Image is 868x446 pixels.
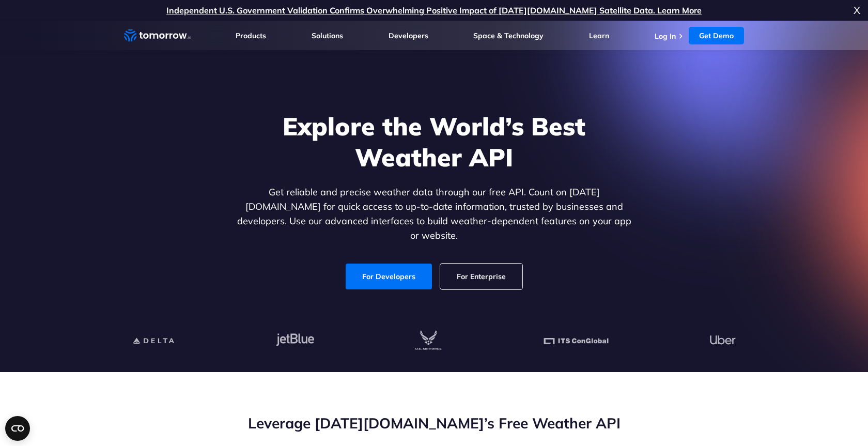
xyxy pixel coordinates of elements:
[655,32,676,41] a: Log In
[235,111,633,173] h1: Explore the World’s Best Weather API
[312,31,343,40] a: Solutions
[589,31,609,40] a: Learn
[346,264,432,289] a: For Developers
[235,185,633,243] p: Get reliable and precise weather data through our free API. Count on [DATE][DOMAIN_NAME] for quic...
[389,31,428,40] a: Developers
[124,413,744,433] h2: Leverage [DATE][DOMAIN_NAME]’s Free Weather API
[124,28,191,43] a: Home link
[5,416,30,441] button: Open CMP widget
[440,264,522,289] a: For Enterprise
[236,31,266,40] a: Products
[473,31,544,40] a: Space & Technology
[166,5,702,16] a: Independent U.S. Government Validation Confirms Overwhelming Positive Impact of [DATE][DOMAIN_NAM...
[689,27,744,44] a: Get Demo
